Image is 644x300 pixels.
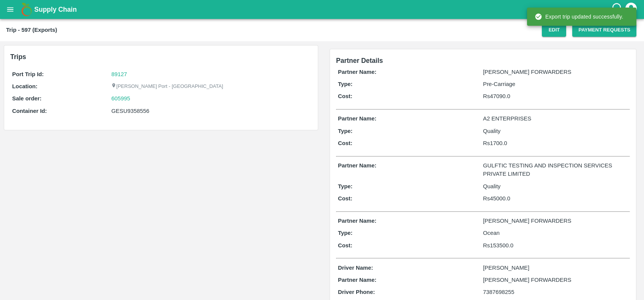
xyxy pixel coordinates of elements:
[34,6,77,13] b: Supply Chain
[483,276,628,284] p: [PERSON_NAME] FORWARDERS
[483,114,628,123] p: A2 ENTERPRISES
[111,94,130,103] a: 605995
[10,53,26,61] b: Trips
[338,183,353,189] b: Type:
[483,68,628,76] p: [PERSON_NAME] FORWARDERS
[12,108,47,114] b: Container Id:
[338,93,352,99] b: Cost:
[483,217,628,225] p: [PERSON_NAME] FORWARDERS
[338,81,353,87] b: Type:
[336,57,383,64] span: Partner Details
[12,95,42,102] b: Sale order:
[34,4,611,15] a: Supply Chain
[542,23,566,37] button: Edit
[338,242,352,248] b: Cost:
[338,116,376,122] b: Partner Name:
[483,92,628,100] p: Rs 47090.0
[483,264,628,272] p: [PERSON_NAME]
[572,23,636,37] button: Payment Requests
[483,182,628,191] p: Quality
[338,265,373,271] b: Driver Name:
[19,2,34,17] img: logo
[483,139,628,147] p: Rs 1700.0
[111,107,310,115] div: GESU9358556
[338,140,352,146] b: Cost:
[111,71,127,77] a: 89127
[338,289,375,295] b: Driver Phone:
[338,218,376,224] b: Partner Name:
[6,27,57,33] b: Trip - 597 (Exports)
[111,83,223,90] p: [PERSON_NAME] Port - [GEOGRAPHIC_DATA]
[624,2,638,17] div: account of current user
[611,3,624,16] div: customer-support
[483,161,628,178] p: GULFTIC TESTING AND INSPECTION SERVICES PRIVATE LIMITED
[535,10,623,23] div: Export trip updated successfully.
[483,127,628,135] p: Quality
[483,80,628,88] p: Pre-Carriage
[483,241,628,250] p: Rs 153500.0
[338,195,352,202] b: Cost:
[338,69,376,75] b: Partner Name:
[338,230,353,236] b: Type:
[12,71,44,77] b: Port Trip Id:
[483,288,628,296] p: 7387698255
[483,229,628,237] p: Ocean
[12,83,38,89] b: Location:
[338,162,376,169] b: Partner Name:
[483,194,628,203] p: Rs 45000.0
[338,277,376,283] b: Partner Name:
[2,1,19,18] button: open drawer
[338,128,353,134] b: Type:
